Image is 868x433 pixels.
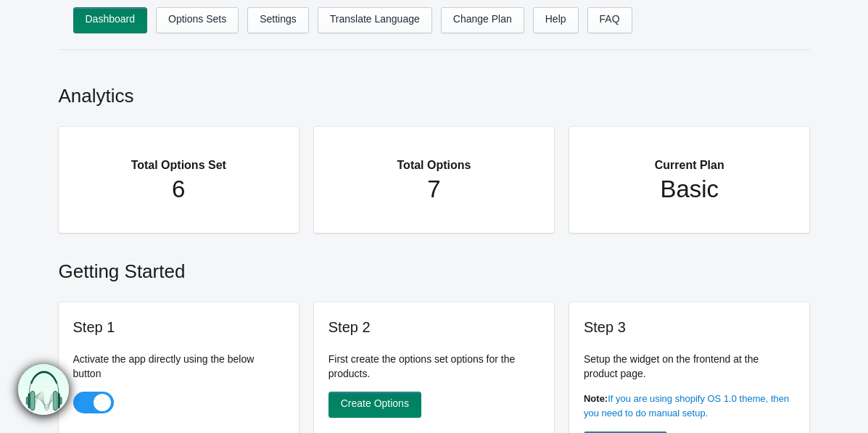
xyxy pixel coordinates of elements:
b: Note: [584,393,608,404]
h3: Step 3 [584,317,795,337]
h2: Total Options [343,141,526,175]
h2: Current Plan [598,141,781,175]
a: If you are using shopify OS 1.0 theme, then you need to do manual setup. [584,393,789,418]
a: Create Options [328,392,421,418]
a: Dashboard [73,7,148,33]
h1: 6 [88,175,270,204]
a: Translate Language [318,7,432,33]
p: Setup the widget on the frontend at the product page. [584,352,795,381]
h1: Basic [598,175,781,204]
a: Help [533,7,579,33]
a: Options Sets [156,7,239,33]
h2: Getting Started [59,244,810,292]
h2: Analytics [59,68,810,116]
img: bxm.png [18,364,69,415]
h3: Step 1 [73,317,285,337]
h3: Step 2 [328,317,540,337]
a: Change Plan [441,7,524,33]
h1: 7 [343,175,526,204]
a: Settings [247,7,309,33]
h2: Total Options Set [88,141,270,175]
p: First create the options set options for the products. [328,352,540,381]
p: Activate the app directly using the below button [73,352,285,381]
a: FAQ [587,7,632,33]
